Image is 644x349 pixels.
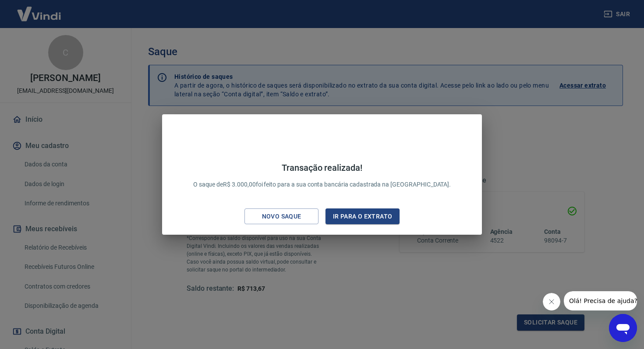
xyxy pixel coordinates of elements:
[609,314,637,342] iframe: Botão para abrir a janela de mensagens
[326,208,400,225] button: Ir para o extrato
[564,291,637,310] iframe: Mensagem da empresa
[193,162,451,173] h4: Transação realizada!
[5,6,74,13] span: Olá! Precisa de ajuda?
[244,208,318,225] button: Novo saque
[193,162,451,189] p: O saque de R$ 3.000,00 foi feito para a sua conta bancária cadastrada na [GEOGRAPHIC_DATA].
[251,211,312,222] div: Novo saque
[543,293,560,310] iframe: Fechar mensagem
